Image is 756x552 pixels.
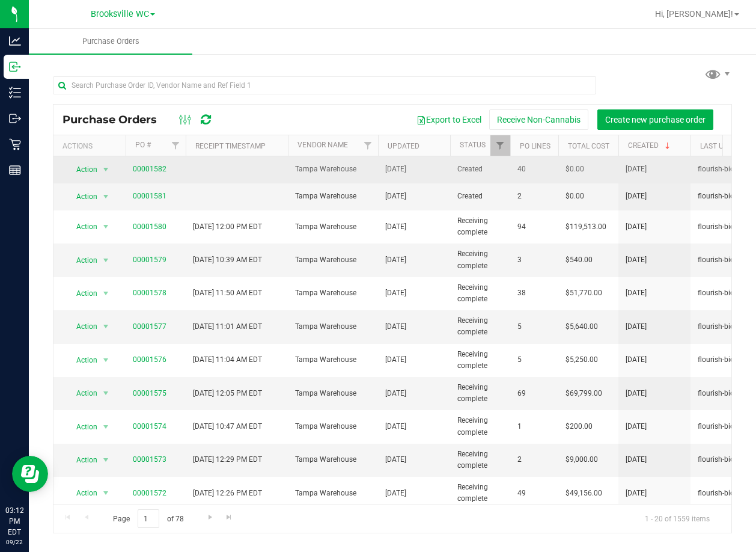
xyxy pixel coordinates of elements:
span: Action [66,285,98,302]
span: select [99,188,114,205]
span: Purchase Orders [66,36,156,47]
span: [DATE] [626,421,647,432]
span: Hi, [PERSON_NAME]! [655,9,733,19]
a: 00001577 [133,322,166,331]
a: Purchase Orders [29,29,192,54]
span: Tampa Warehouse [295,421,371,432]
span: [DATE] [626,191,647,202]
span: select [99,218,114,235]
inline-svg: Inbound [9,61,21,73]
input: 1 [138,509,159,528]
span: $200.00 [565,421,593,432]
span: [DATE] 12:05 PM EDT [193,388,262,399]
span: 49 [517,488,551,499]
span: Action [66,452,98,468]
span: $5,640.00 [565,321,598,333]
span: $9,000.00 [565,454,598,465]
a: Vendor Name [297,141,348,149]
span: 5 [517,321,551,333]
a: Total Cost [568,142,609,150]
inline-svg: Reports [9,164,21,176]
span: Action [66,385,98,402]
span: [DATE] [626,321,647,333]
span: [DATE] [385,354,406,366]
span: $0.00 [565,164,584,175]
a: 00001576 [133,355,166,364]
span: [DATE] [385,488,406,499]
a: 00001580 [133,222,166,231]
span: 38 [517,287,551,299]
button: Export to Excel [409,109,489,130]
span: [DATE] 12:26 PM EDT [193,488,262,499]
span: [DATE] [385,388,406,399]
span: Action [66,318,98,335]
a: Go to the last page [221,509,238,526]
span: $51,770.00 [565,287,602,299]
span: [DATE] 11:04 AM EDT [193,354,262,366]
span: $119,513.00 [565,221,606,233]
a: 00001581 [133,192,166,200]
span: Receiving complete [457,449,503,471]
span: [DATE] 10:47 AM EDT [193,421,262,432]
span: [DATE] 12:29 PM EDT [193,454,262,465]
a: Filter [166,135,186,156]
span: Action [66,252,98,269]
span: Action [66,188,98,205]
span: Receiving complete [457,215,503,238]
input: Search Purchase Order ID, Vendor Name and Ref Field 1 [53,76,596,94]
span: [DATE] [385,164,406,175]
span: Receiving complete [457,482,503,504]
span: select [99,161,114,178]
span: $540.00 [565,254,593,266]
span: 1 [517,421,551,432]
p: 03:12 PM EDT [5,505,23,538]
a: Updated [388,142,419,150]
span: [DATE] [626,287,647,299]
span: [DATE] 12:00 PM EDT [193,221,262,233]
span: select [99,318,114,335]
span: 2 [517,454,551,465]
a: 00001579 [133,256,166,264]
span: Receiving complete [457,349,503,372]
span: Action [66,218,98,235]
span: select [99,285,114,302]
a: 00001578 [133,289,166,297]
span: 3 [517,254,551,266]
a: 00001582 [133,165,166,173]
span: [DATE] [626,454,647,465]
span: Created [457,191,503,202]
span: Receiving complete [457,415,503,438]
span: select [99,485,114,501]
span: select [99,252,114,269]
span: select [99,452,114,468]
a: PO Lines [520,142,550,150]
span: Receiving complete [457,248,503,271]
span: Page of 78 [103,509,194,528]
span: Action [66,419,98,435]
span: select [99,385,114,402]
span: $0.00 [565,191,584,202]
span: [DATE] 11:50 AM EDT [193,287,262,299]
span: [DATE] [385,287,406,299]
span: [DATE] [385,421,406,432]
span: Tampa Warehouse [295,254,371,266]
span: select [99,419,114,435]
span: [DATE] [626,221,647,233]
a: 00001575 [133,389,166,397]
span: $5,250.00 [565,354,598,366]
a: 00001572 [133,489,166,497]
a: Created [628,141,672,150]
span: Tampa Warehouse [295,287,371,299]
span: Purchase Orders [62,113,169,126]
span: [DATE] [626,488,647,499]
span: [DATE] [626,354,647,366]
span: [DATE] 11:01 AM EDT [193,321,262,333]
span: $49,156.00 [565,488,602,499]
span: [DATE] [385,321,406,333]
span: Brooksville WC [91,9,149,19]
span: 1 - 20 of 1559 items [635,509,719,527]
button: Receive Non-Cannabis [489,109,588,130]
span: select [99,352,114,369]
span: Action [66,161,98,178]
span: Tampa Warehouse [295,191,371,202]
